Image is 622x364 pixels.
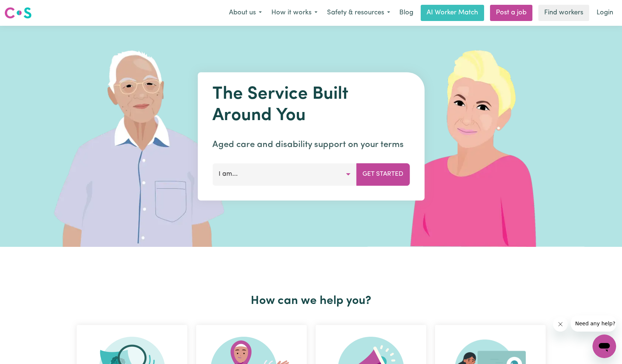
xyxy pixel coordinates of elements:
button: Get Started [356,163,410,185]
h1: The Service Built Around You [212,84,410,126]
a: Find workers [538,5,589,21]
iframe: Button to launch messaging window [593,335,616,358]
a: Careseekers logo [4,4,32,21]
iframe: Close message [553,317,568,332]
button: About us [224,5,267,21]
h2: How can we help you? [72,294,550,308]
button: How it works [267,5,322,21]
button: I am... [212,163,357,185]
a: Post a job [490,5,532,21]
img: Careseekers logo [4,6,32,20]
button: Safety & resources [322,5,395,21]
a: Blog [395,5,418,21]
iframe: Message from company [571,315,616,332]
a: AI Worker Match [421,5,484,21]
a: Login [592,5,618,21]
p: Aged care and disability support on your terms [212,138,410,151]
